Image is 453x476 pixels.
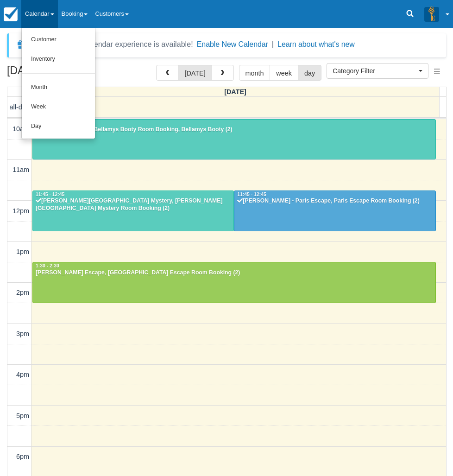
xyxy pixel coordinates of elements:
a: Day [22,117,95,136]
span: 11am [13,166,29,173]
img: A3 [424,6,439,21]
span: 1pm [16,248,29,255]
a: Customer [22,30,95,50]
span: | [272,40,274,48]
span: [DATE] [224,88,246,95]
ul: Calendar [21,28,95,139]
a: Inventory [22,50,95,69]
a: Month [22,78,95,97]
a: 1:30 - 2:30[PERSON_NAME] Escape, [GEOGRAPHIC_DATA] Escape Room Booking (2) [32,262,436,303]
span: 11:45 - 12:45 [36,192,64,197]
button: [DATE] [178,65,212,81]
div: [PERSON_NAME][GEOGRAPHIC_DATA] Mystery, [PERSON_NAME][GEOGRAPHIC_DATA] Mystery Room Booking (2) [35,197,231,212]
h2: [DATE] [7,65,124,82]
a: 10:00 - 11:00[PERSON_NAME] - Bellamys Booty Room Booking, Bellamys Booty (2) [32,119,436,160]
span: 6pm [16,453,29,460]
div: [PERSON_NAME] - Bellamys Booty Room Booking, Bellamys Booty (2) [35,126,433,133]
button: month [239,65,271,81]
div: [PERSON_NAME] Escape, [GEOGRAPHIC_DATA] Escape Room Booking (2) [35,269,433,277]
a: Learn about what's new [277,40,355,48]
span: 4pm [16,371,29,378]
button: Enable New Calendar [197,40,268,49]
span: all-day [10,103,29,111]
a: Week [22,97,95,117]
img: checkfront-main-nav-mini-logo.png [4,7,18,21]
span: 12pm [13,207,29,215]
a: 11:45 - 12:45[PERSON_NAME][GEOGRAPHIC_DATA] Mystery, [PERSON_NAME][GEOGRAPHIC_DATA] Mystery Room ... [32,190,234,231]
span: 2pm [16,289,29,296]
button: Category Filter [327,63,428,79]
a: 11:45 - 12:45[PERSON_NAME] - Paris Escape, Paris Escape Room Booking (2) [234,190,435,231]
button: week [270,65,298,81]
span: Category Filter [333,66,416,76]
span: 11:45 - 12:45 [237,192,266,197]
div: [PERSON_NAME] - Paris Escape, Paris Escape Room Booking (2) [237,197,433,205]
span: 3pm [16,330,29,337]
button: day [298,65,321,81]
div: A new Booking Calendar experience is available! [31,39,193,50]
span: 1:30 - 2:30 [36,263,59,268]
span: 10am [13,125,29,133]
span: 5pm [16,412,29,419]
